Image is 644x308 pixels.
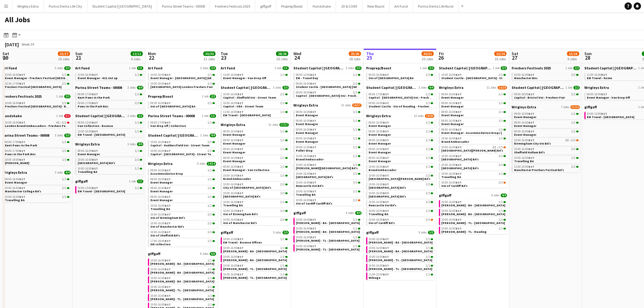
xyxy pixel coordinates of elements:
span: 1/1 [282,66,289,70]
span: BST [165,73,171,77]
span: 1/1 [280,73,285,76]
span: BST [19,82,25,86]
span: 1/1 [135,121,139,124]
span: 09:00-16:00 [369,102,389,105]
span: BST [237,73,243,77]
span: 2/2 [280,93,285,96]
a: Proprep/Boost1 Job2/2 [366,66,434,70]
span: EM Travel - home [587,76,612,80]
span: BST [383,101,389,105]
span: 1/1 [208,73,212,76]
span: 10:00-16:00 [5,102,25,105]
div: Purina Street Teams - 000081 Job1/108:00-17:00BST1/1Van drop off / Collection [148,114,216,133]
span: 08:00-16:00 [587,93,607,96]
span: 1 Job [565,66,572,70]
span: Uni of Greater Manchester BA [369,76,414,80]
span: BST [237,101,243,105]
span: 08:00-17:00 [78,93,98,96]
a: Student Capitol | [GEOGRAPHIC_DATA]2 Jobs4/4 [366,85,434,90]
div: Proprep/Boost1 Job2/209:30-16:00BST2/2Uni of [GEOGRAPHIC_DATA] BA [366,66,434,85]
span: 1/1 [499,110,503,114]
span: 2/2 [208,82,212,85]
span: 1/1 [499,102,503,105]
span: Purina Street Teams - 00008 [75,85,122,90]
div: Student Capitol | [GEOGRAPHIC_DATA]2 Jobs2/208:00-12:00BST1/1Van Collection - Bounce13:00-16:00BS... [75,114,143,142]
a: Wrigleys Extra12 Jobs19/20 [366,114,434,118]
span: 2/2 [501,66,507,70]
span: 2/2 [62,82,66,85]
div: Wrigleys Extra11 Jobs16/1708:00-16:00BST1/1Event Manager08:00-16:00BST1/1Event Manager08:00-16:00... [293,103,362,211]
div: Student Capitol | [GEOGRAPHIC_DATA]1 Job2/208:00-18:00BST2/2Capitol - Bristol Uni - Freshers Fair [512,85,580,105]
a: Purina Street Teams - 000082 Jobs4/4 [75,85,143,90]
span: 2/2 [573,86,580,89]
div: Wrigleys Extra7 Jobs11/1208:00-16:00BST1/1Event Manager08:00-16:00BST1/1Event Manager08:00-16:00B... [512,105,580,173]
span: 2 Jobs [128,114,136,118]
span: BST [92,92,98,96]
a: 13:00-16:00BST1/1Event Manager - Van Drop Off [223,73,288,80]
span: BST [456,119,462,123]
div: Art Fund2 Jobs3/310:00-16:00BST1/1Event Manager - Freshers Festival [GEOGRAPHIC_DATA]10:30-17:00B... [2,66,71,94]
span: BST [528,73,534,77]
span: Student Capitol | Student Castle [221,85,272,90]
a: 08:00-17:00BST1/1Kent Paws in the Park [78,92,142,99]
a: 08:00-17:00BST2/2Capitol - [GEOGRAPHIC_DATA] Uni - Freshers Fair [369,92,433,99]
span: 2 Jobs [55,66,63,70]
span: BST [237,110,243,114]
a: 08:00-16:00BST1/1Event Manager [296,110,360,117]
span: Wrigleys Extra [512,105,536,109]
span: 5/5 [282,86,289,89]
span: 19/20 [425,114,434,118]
span: Freshers Festivals 2025 [512,66,551,70]
a: 10:00-20:00BST2/2[GEOGRAPHIC_DATA] London Freshers Fair [150,82,215,89]
a: 10:00-16:00BST2/2Capitol - Sheffield Uni - Street Team [223,92,288,99]
a: 08:00-16:00BST1/1Event Manager [514,121,579,128]
span: Freshers Festivals 2025 [2,94,42,99]
a: 10:00-16:00BST3/3Freshers Festival [GEOGRAPHIC_DATA] - BA - Data Capture [5,101,69,108]
span: 2/2 [571,73,576,76]
span: 11/12 [570,105,580,109]
span: BST [19,101,25,105]
div: Wrigleys Extra12 Jobs19/2008:00-16:00BST1/1Event Manager08:00-16:00BST1/1Event Manager08:00-16:00... [366,114,434,230]
div: Student Capitol | [GEOGRAPHIC_DATA]2 Jobs4/408:00-17:00BST2/2Capitol - [GEOGRAPHIC_DATA] Uni - Fr... [366,85,434,114]
button: Purina Denta Life City [44,0,87,12]
span: Paws in the Park BAs [78,104,108,108]
div: Art Fund2 Jobs3/310:00-20:00BST1/1Event Manager - [GEOGRAPHIC_DATA] [GEOGRAPHIC_DATA]10:00-20:00B... [148,66,216,94]
span: Art Fund [2,66,17,70]
button: Handshake [308,0,336,12]
span: 3 Jobs [346,66,354,70]
a: 08:00-16:00BST1/1Event Manager [514,112,579,119]
span: 09:00-17:00 [78,102,98,105]
span: BST [19,121,25,124]
button: New Board [362,0,390,12]
span: Student Capitol | Student Castle [293,66,345,70]
span: BST [92,121,98,124]
a: 10:30-17:00BST2/2Freshers Festival [GEOGRAPHIC_DATA] [5,82,69,89]
span: 2/2 [137,114,143,118]
span: EM Travel - Southampton [223,113,271,117]
span: BST [165,121,171,124]
span: 1/1 [137,66,143,70]
div: Freshers Festivals 20251 Job2/210:00-16:00BST2/2Manchester BAs [512,66,580,85]
span: 3/3 [62,102,66,105]
span: 2/2 [353,82,357,85]
span: Art Fund [221,66,235,70]
span: 1 Job [275,66,281,70]
span: Purina Street Teams - 00008 [148,114,195,118]
span: 1 Job [420,66,427,70]
span: BST [310,90,316,94]
span: 09:30-16:00 [369,73,389,76]
span: 1/1 [135,73,139,76]
span: Wrigleys Extra [584,85,609,90]
span: 08:00-12:00 [78,121,98,124]
span: Event Manager - Van Drop Off [587,96,630,100]
span: Freshers Festival London - BA - Data Capture [5,104,90,108]
span: 1 Job [202,114,208,118]
span: 09:30-16:00 [150,102,171,105]
span: 10:00-16:00 [223,102,243,105]
span: 10:00-16:00 [5,73,25,76]
span: Kent Paws in the Park [78,96,110,100]
a: Handshake1 Job0/2 [2,114,71,118]
span: 3/3 [64,66,71,70]
a: Freshers Festivals 20251 Job2/2 [512,66,580,70]
a: Wrigleys Extra11 Jobs16/18 [439,85,507,90]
